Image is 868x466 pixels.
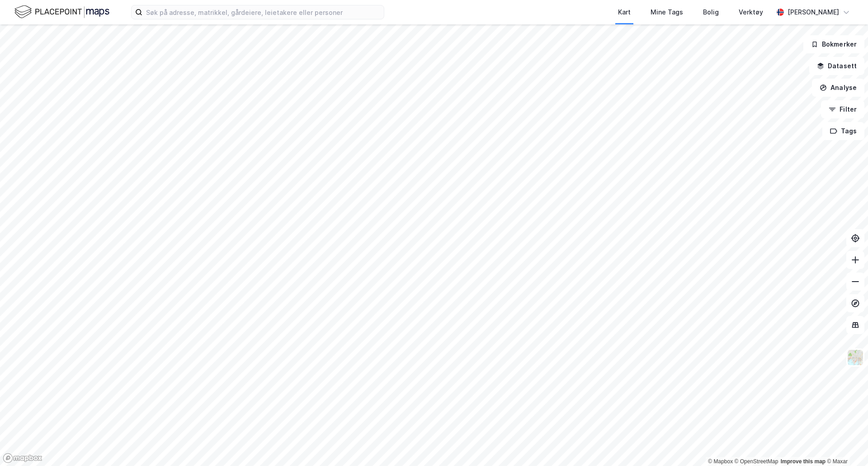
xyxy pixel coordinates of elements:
[788,7,839,18] div: [PERSON_NAME]
[823,423,868,466] div: Kontrollprogram for chat
[809,57,864,75] button: Datasett
[847,349,864,366] img: Z
[618,7,631,18] div: Kart
[708,458,733,465] a: Mapbox
[3,453,42,463] a: Mapbox homepage
[781,458,826,465] a: Improve this map
[703,7,719,18] div: Bolig
[14,4,109,20] img: logo.f888ab2527a4732fd821a326f86c7f29.svg
[142,5,384,19] input: Søk på adresse, matrikkel, gårdeiere, leietakere eller personer
[823,423,868,466] iframe: Chat Widget
[812,79,864,97] button: Analyse
[822,122,864,140] button: Tags
[739,7,763,18] div: Verktøy
[735,458,778,465] a: OpenStreetMap
[821,100,864,118] button: Filter
[803,35,864,53] button: Bokmerker
[651,7,683,18] div: Mine Tags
